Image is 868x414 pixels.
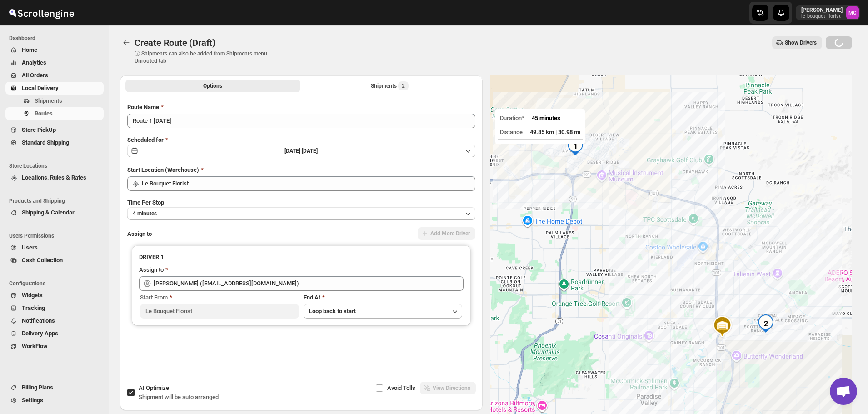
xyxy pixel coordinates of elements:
[22,244,38,251] span: Users
[120,95,483,381] div: All Route Options
[796,5,860,20] button: User menu
[139,384,169,391] span: AI Optimize
[135,50,278,65] p: ⓘ Shipments can also be added from Shipments menu Unrouted tab
[154,276,464,291] input: Search assignee
[35,110,53,117] span: Routes
[127,104,159,110] span: Route Name
[22,257,63,264] span: Cash Collection
[848,10,857,16] text: MG
[22,85,59,91] span: Local Delivery
[22,126,56,133] span: Store PickUp
[284,148,302,154] span: [DATE] |
[5,302,104,314] button: Tracking
[22,317,55,324] span: Notifications
[5,56,104,69] button: Analytics
[830,378,857,405] a: Open chat
[5,314,104,327] button: Notifications
[35,97,62,104] span: Shipments
[500,115,524,121] span: Duration*
[5,254,104,267] button: Cash Collection
[127,166,199,173] span: Start Location (Warehouse)
[139,253,464,262] h3: DRIVER 1
[139,265,164,274] div: Assign to
[133,210,157,217] span: 4 minutes
[120,36,133,49] button: Routes
[9,280,105,287] span: Configurations
[127,207,475,220] button: 4 minutes
[5,241,104,254] button: Users
[5,171,104,184] button: Locations, Rules & Rates
[5,69,104,82] button: All Orders
[7,1,75,24] img: ScrollEngine
[5,206,104,219] button: Shipping & Calendar
[530,129,580,135] span: 49.85 km | 30.98 mi
[22,343,48,349] span: WorkFlow
[9,162,105,170] span: Store Locations
[22,46,37,53] span: Home
[135,37,215,48] span: Create Route (Draft)
[127,136,164,143] span: Scheduled for
[304,293,463,302] div: End At
[9,197,105,205] span: Products and Shipping
[387,384,415,391] span: Avoid Tolls
[22,139,69,146] span: Standard Shipping
[22,292,43,299] span: Widgets
[772,36,822,49] button: Show Drivers
[5,340,104,353] button: WorkFlow
[785,39,817,46] span: Show Drivers
[22,384,53,391] span: Billing Plans
[801,14,843,19] p: le-bouquet-florist
[127,199,164,206] span: Time Per Stop
[22,209,75,216] span: Shipping & Calendar
[127,230,152,237] span: Assign to
[402,82,405,90] span: 2
[302,80,477,92] button: Selected Shipments
[22,59,46,66] span: Analytics
[5,394,104,407] button: Settings
[9,35,105,42] span: Dashboard
[127,145,475,157] button: [DATE]|[DATE]
[532,115,560,121] span: 45 minutes
[140,294,168,301] span: Start From
[757,314,775,333] div: 2
[5,44,104,56] button: Home
[203,82,222,90] span: Options
[22,330,58,337] span: Delivery Apps
[500,129,523,135] span: Distance
[566,137,584,155] div: 1
[22,174,86,181] span: Locations, Rules & Rates
[142,176,475,191] input: Search location
[5,381,104,394] button: Billing Plans
[5,327,104,340] button: Delivery Apps
[5,107,104,120] button: Routes
[22,397,43,404] span: Settings
[304,304,463,319] button: Loop back to start
[309,308,356,314] span: Loop back to start
[302,148,318,154] span: [DATE]
[5,289,104,302] button: Widgets
[139,394,219,400] span: Shipment will be auto arranged
[22,304,45,311] span: Tracking
[9,232,105,239] span: Users Permissions
[5,95,104,107] button: Shipments
[846,6,859,19] span: Melody Gluth
[22,72,48,79] span: All Orders
[127,114,475,128] input: Eg: Bengaluru Route
[125,80,300,92] button: All Route Options
[801,6,843,14] p: [PERSON_NAME]
[371,81,409,90] div: Shipments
